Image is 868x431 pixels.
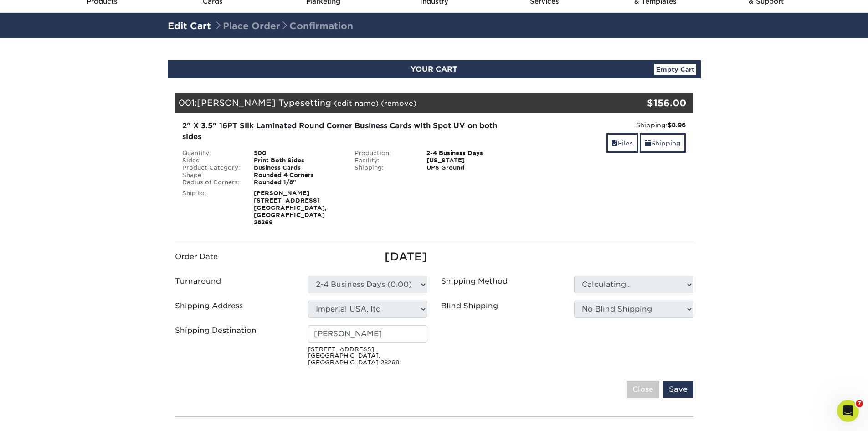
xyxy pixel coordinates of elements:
input: Close [627,381,659,398]
div: Rounded 1/8" [247,179,348,186]
div: 2" X 3.5" 16PT Silk Laminated Round Corner Business Cards with Spot UV on both sides [182,120,514,142]
a: Shipping [640,133,686,153]
div: [US_STATE] [420,157,520,164]
small: [STREET_ADDRESS] [GEOGRAPHIC_DATA], [GEOGRAPHIC_DATA] 28269 [308,346,427,366]
div: Rounded 4 Corners [247,171,348,179]
span: Place Order Confirmation [214,21,353,31]
div: Print Both Sides [247,157,348,164]
span: YOUR CART [411,65,457,73]
strong: $8.96 [668,121,686,129]
iframe: Intercom live chat [837,400,859,422]
label: Shipping Destination [175,325,257,336]
div: 2-4 Business Days [420,150,520,157]
a: (remove) [381,99,416,108]
div: 500 [247,150,348,157]
div: UPS Ground [420,164,520,171]
a: Empty Cart [654,64,696,75]
span: 7 [856,400,863,407]
div: Shape: [175,171,247,179]
label: Shipping Address [175,301,243,312]
div: Ship to: [175,190,247,226]
input: Save [663,381,693,398]
div: Product Category: [175,164,247,171]
a: Edit Cart [168,21,211,31]
span: [PERSON_NAME] Typesetting [197,98,331,108]
label: Shipping Method [441,276,508,287]
label: Blind Shipping [441,301,498,312]
div: [DATE] [308,249,427,265]
div: Sides: [175,157,247,164]
div: Production: [348,150,420,157]
a: Files [606,133,638,153]
label: Order Date [175,251,218,262]
a: (edit name) [334,99,379,108]
div: Shipping: [527,120,686,130]
span: files [611,140,618,147]
span: shipping [645,140,651,147]
div: Business Cards [247,164,348,171]
div: $156.00 [607,96,687,110]
label: Turnaround [175,276,221,287]
div: Shipping: [348,164,420,171]
div: Quantity: [175,150,247,157]
div: 001: [175,93,607,113]
div: Radius of Corners: [175,179,247,186]
div: Facility: [348,157,420,164]
strong: [PERSON_NAME] [STREET_ADDRESS] [GEOGRAPHIC_DATA], [GEOGRAPHIC_DATA] 28269 [254,190,327,226]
